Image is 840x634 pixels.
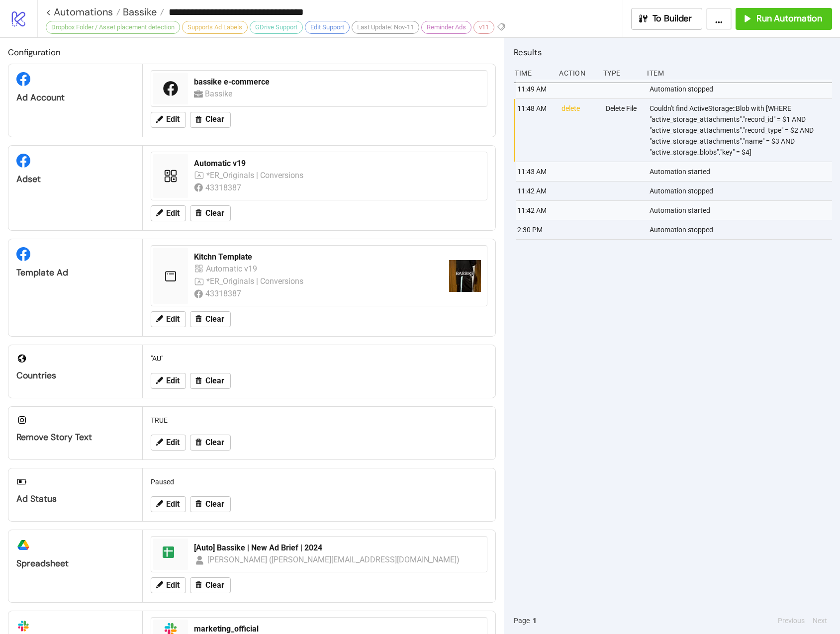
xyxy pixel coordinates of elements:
div: 2:30 PM [516,220,554,239]
div: Couldn't find ActiveStorage::Blob with [WHERE "active_storage_attachments"."record_id" = $1 AND "... [649,99,835,162]
div: Reminder Ads [421,21,471,34]
div: Automation started [649,162,835,181]
span: Edit [166,315,180,324]
div: Automatic v19 [206,263,259,275]
span: Page [514,615,530,626]
div: Edit Support [305,21,350,34]
div: delete [560,99,598,162]
div: Time [514,64,551,83]
button: Run Automation [736,8,832,30]
div: *ER_Originals | Conversions [206,169,305,181]
span: Clear [205,315,224,324]
button: ... [706,8,732,30]
div: Remove Story Text [16,432,134,443]
a: < Automations [46,7,120,17]
button: Clear [190,311,231,327]
span: Clear [205,581,224,590]
div: Adset [16,174,134,185]
span: Edit [166,376,180,385]
div: 43318387 [205,181,244,194]
span: Clear [205,500,224,509]
button: Edit [151,311,186,327]
div: *ER_Originals | Conversions [206,275,305,287]
div: Automation stopped [649,181,835,200]
div: Action [558,64,595,83]
div: Paused [147,472,491,491]
span: Clear [205,438,224,447]
button: Edit [151,577,186,593]
button: Edit [151,435,186,451]
div: Automation stopped [649,220,835,239]
div: v11 [473,21,494,34]
div: [Auto] Bassike | New Ad Brief | 2024 [194,543,481,553]
div: 43318387 [205,287,244,300]
div: Template Ad [16,267,134,278]
button: Previous [775,615,808,626]
button: Clear [190,373,231,389]
a: Bassike [120,7,164,17]
button: Edit [151,112,186,128]
div: Spreadsheet [16,558,134,569]
span: Clear [205,115,224,124]
span: To Builder [653,13,692,24]
button: Clear [190,577,231,593]
div: TRUE [147,411,491,430]
div: Automation started [649,201,835,220]
div: GDrive Support [250,21,303,34]
div: Automatic v19 [194,158,481,169]
button: Clear [190,205,231,221]
button: Clear [190,435,231,451]
div: 11:49 AM [516,80,554,98]
div: Last Update: Nov-11 [352,21,419,34]
div: "AU" [147,349,491,368]
button: Edit [151,373,186,389]
div: Supports Ad Labels [182,21,248,34]
div: [PERSON_NAME] ([PERSON_NAME][EMAIL_ADDRESS][DOMAIN_NAME]) [207,553,460,566]
h2: Results [514,46,832,59]
div: Bassike [205,88,235,100]
button: Clear [190,112,231,128]
img: https://scontent.fmnl25-8.fna.fbcdn.net/v/t15.5256-10/538381676_1670524073604994_3817829372521593... [449,260,481,292]
h2: Configuration [8,46,496,59]
div: Ad Status [16,493,134,505]
button: 1 [530,615,540,626]
div: 11:42 AM [516,201,554,220]
div: Countries [16,370,134,381]
span: Edit [166,438,180,447]
div: Item [646,64,832,83]
div: Dropbox Folder / Asset placement detection [46,21,180,34]
button: Edit [151,205,186,221]
div: bassike e-commerce [194,77,481,88]
div: Delete File [605,99,642,162]
span: Edit [166,500,180,509]
span: Edit [166,581,180,590]
div: Type [602,64,640,83]
div: 11:42 AM [516,181,554,200]
button: To Builder [631,8,703,30]
span: Clear [205,209,224,218]
span: Run Automation [756,13,822,24]
div: 11:48 AM [516,99,554,162]
span: Edit [166,115,180,124]
button: Clear [190,496,231,512]
button: Next [810,615,830,626]
div: Ad Account [16,92,134,103]
div: 11:43 AM [516,162,554,181]
div: Kitchn Template [194,252,441,263]
span: Edit [166,209,180,218]
span: Bassike [120,5,157,18]
div: Automation stopped [649,80,835,98]
span: Clear [205,376,224,385]
button: Edit [151,496,186,512]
